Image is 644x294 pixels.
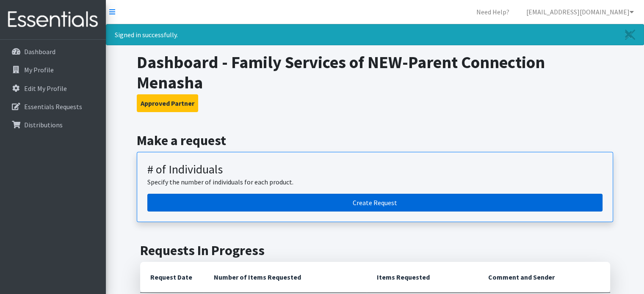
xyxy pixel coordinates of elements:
a: Need Help? [470,3,516,20]
a: Create a request by number of individuals [147,194,603,212]
p: Distributions [24,121,63,129]
p: Dashboard [24,47,55,56]
a: Close [616,25,644,45]
div: Signed in successfully. [106,24,644,45]
a: [EMAIL_ADDRESS][DOMAIN_NAME] [520,3,641,20]
button: Approved Partner [137,94,198,112]
a: Dashboard [3,43,102,60]
th: Items Requested [367,262,478,293]
p: Specify the number of individuals for each product. [147,177,603,187]
p: My Profile [24,66,54,74]
a: Edit My Profile [3,80,102,97]
h1: Dashboard - Family Services of NEW-Parent Connection Menasha [137,52,613,93]
a: My Profile [3,61,102,78]
th: Request Date [140,262,204,293]
a: Essentials Requests [3,98,102,115]
img: HumanEssentials [3,5,102,34]
th: Number of Items Requested [204,262,367,293]
a: Distributions [3,116,102,133]
p: Edit My Profile [24,84,67,93]
th: Comment and Sender [478,262,610,293]
h2: Requests In Progress [140,242,610,258]
p: Essentials Requests [24,102,82,111]
h2: Make a request [137,132,613,148]
h3: # of Individuals [147,162,603,177]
